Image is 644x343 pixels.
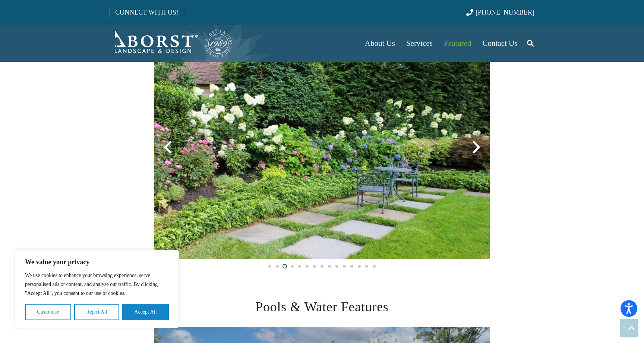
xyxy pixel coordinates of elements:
[406,39,433,48] span: Services
[25,258,169,267] p: We value your privacy
[401,25,438,62] a: Services
[15,250,179,328] div: We value your privacy
[74,304,119,320] button: Reject All
[444,39,471,48] span: Featured
[365,39,395,48] span: About Us
[110,28,233,58] a: Borst-Logo
[483,39,518,48] span: Contact Us
[154,297,490,317] h2: Pools & Water Features
[523,34,538,53] a: Search
[620,319,638,337] a: Back to top
[154,35,490,259] img: evergreen screening
[25,271,169,298] p: We use cookies to enhance your browsing experience, serve personalised ads or content, and analys...
[110,3,183,21] a: CONNECT WITH US!
[477,25,523,62] a: Contact Us
[25,304,71,320] button: Customise
[466,9,534,16] a: [PHONE_NUMBER]
[122,304,169,320] button: Accept All
[476,9,534,16] span: [PHONE_NUMBER]
[438,25,477,62] a: Featured
[359,25,401,62] a: About Us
